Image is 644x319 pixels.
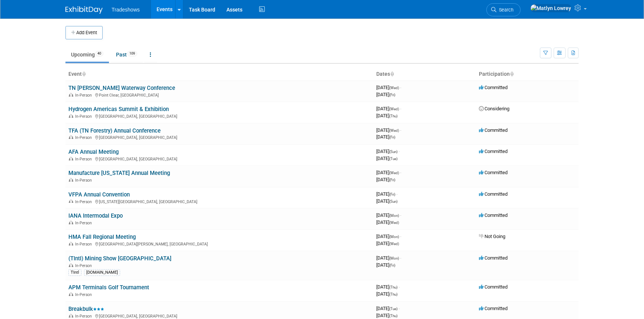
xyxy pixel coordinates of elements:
a: VFPA Annual Convention [68,191,130,198]
span: 40 [95,51,103,56]
span: In-Person [75,199,94,204]
span: - [400,212,401,218]
img: In-Person Event [69,221,73,224]
img: In-Person Event [69,314,73,318]
span: [DATE] [376,234,401,239]
span: Committed [479,149,508,154]
a: Sort by Participation Type [510,71,513,77]
a: Sort by Start Date [390,71,394,77]
span: (Thu) [389,292,397,296]
a: TN [PERSON_NAME] Waterway Conference [68,85,175,91]
span: Committed [479,306,508,311]
span: - [400,170,401,175]
span: [DATE] [376,255,401,261]
span: Committed [479,255,508,261]
a: AFA Annual Meeting [68,149,119,155]
span: (Fri) [389,263,395,267]
img: ExhibitDay [65,6,103,14]
span: (Fri) [389,178,395,182]
span: [DATE] [376,134,395,140]
span: Considering [479,106,509,111]
span: [DATE] [376,191,397,197]
span: (Fri) [389,135,395,139]
span: [DATE] [376,198,397,204]
span: (Tue) [389,307,397,311]
img: In-Person Event [69,242,73,245]
span: Tradeshows [112,7,140,13]
img: In-Person Event [69,114,73,118]
span: - [400,255,401,261]
div: [GEOGRAPHIC_DATA], [GEOGRAPHIC_DATA] [68,134,370,140]
a: Search [486,3,521,16]
a: Manufacture [US_STATE] Annual Meeting [68,170,170,176]
a: TFA (TN Forestry) Annual Conference [68,127,161,134]
div: [US_STATE][GEOGRAPHIC_DATA], [GEOGRAPHIC_DATA] [68,198,370,204]
div: TIntl [68,269,81,276]
span: In-Person [75,157,94,162]
div: [GEOGRAPHIC_DATA][PERSON_NAME], [GEOGRAPHIC_DATA] [68,241,370,247]
span: (Wed) [389,221,399,225]
span: - [399,149,400,154]
span: In-Person [75,263,94,268]
div: [DOMAIN_NAME] [84,269,120,276]
span: (Wed) [389,86,399,90]
span: In-Person [75,135,94,140]
img: Matlyn Lowrey [530,4,571,12]
span: In-Person [75,292,94,297]
span: - [400,234,401,239]
span: (Fri) [389,93,395,97]
span: [DATE] [376,85,401,90]
span: Committed [479,284,508,290]
span: (Sun) [389,150,397,154]
span: [DATE] [376,149,400,154]
span: [DATE] [376,113,397,118]
span: [DATE] [376,177,395,182]
th: Dates [373,68,476,81]
img: In-Person Event [69,178,73,182]
img: In-Person Event [69,263,73,267]
span: 109 [127,51,137,56]
img: In-Person Event [69,157,73,160]
span: (Sun) [389,199,397,204]
img: In-Person Event [69,292,73,296]
span: (Mon) [389,256,399,260]
span: (Mon) [389,235,399,239]
span: - [399,306,400,311]
span: (Mon) [389,214,399,218]
span: [DATE] [376,291,397,297]
span: (Thu) [389,314,397,318]
span: - [400,127,401,133]
a: APM Terminals Golf Tournament [68,284,149,291]
span: Committed [479,170,508,175]
span: (Thu) [389,114,397,118]
span: In-Person [75,242,94,247]
span: Committed [479,191,508,197]
img: In-Person Event [69,199,73,203]
span: (Wed) [389,128,399,133]
span: Search [496,7,513,13]
span: [DATE] [376,284,400,290]
a: Breakbulk [68,306,104,312]
span: Not Going [479,234,505,239]
span: In-Person [75,314,94,319]
span: Committed [479,212,508,218]
span: (Tue) [389,157,397,161]
a: Past109 [110,48,143,62]
span: (Fri) [389,192,395,196]
span: (Wed) [389,242,399,246]
a: Sort by Event Name [82,71,86,77]
div: [GEOGRAPHIC_DATA], [GEOGRAPHIC_DATA] [68,156,370,162]
a: IANA Intermodal Expo [68,212,123,219]
img: In-Person Event [69,135,73,139]
div: [GEOGRAPHIC_DATA], [GEOGRAPHIC_DATA] [68,313,370,319]
span: [DATE] [376,241,399,246]
span: Committed [479,127,508,133]
span: (Thu) [389,285,397,289]
span: [DATE] [376,262,395,268]
span: [DATE] [376,212,401,218]
img: In-Person Event [69,93,73,97]
span: (Wed) [389,107,399,111]
span: - [399,284,400,290]
span: [DATE] [376,313,397,318]
span: In-Person [75,221,94,225]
